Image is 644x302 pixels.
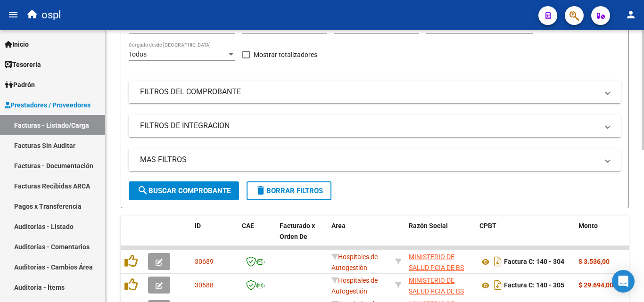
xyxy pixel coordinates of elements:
[5,100,91,110] span: Prestadores / Proveedores
[426,24,435,31] span: No
[504,258,564,266] strong: Factura C: 140 - 304
[492,278,504,293] i: Descargar documento
[8,9,19,20] mat-icon: menu
[195,258,214,265] span: 30689
[476,216,575,257] datatable-header-cell: CPBT
[238,216,276,257] datatable-header-cell: CAE
[331,222,346,229] span: Area
[578,222,598,229] span: Monto
[195,222,201,229] span: ID
[191,216,238,257] datatable-header-cell: ID
[575,216,631,257] datatable-header-cell: Monto
[247,181,331,200] button: Borrar Filtros
[612,270,635,293] div: Open Intercom Messenger
[625,9,636,20] mat-icon: person
[5,59,41,70] span: Tesorería
[195,281,214,289] span: 30688
[41,5,61,25] span: ospl
[578,281,613,289] strong: $ 29.694,00
[504,282,564,289] strong: Factura C: 140 - 305
[492,254,504,269] i: Descargar documento
[409,253,464,282] span: MINISTERIO DE SALUD PCIA DE BS AS O. P.
[331,277,378,295] span: Hospitales de Autogestión
[405,216,476,257] datatable-header-cell: Razón Social
[129,81,621,103] mat-expansion-panel-header: FILTROS DEL COMPROBANTE
[5,39,29,49] span: Inicio
[129,181,239,200] button: Buscar Comprobante
[129,148,621,171] mat-expansion-panel-header: MAS FILTROS
[328,216,391,257] datatable-header-cell: Area
[409,252,472,271] div: 30626983398
[5,80,35,90] span: Padrón
[129,114,621,137] mat-expansion-panel-header: FILTROS DE INTEGRACION
[137,185,149,196] mat-icon: search
[479,222,496,229] span: CPBT
[140,155,598,165] mat-panel-title: MAS FILTROS
[276,216,328,257] datatable-header-cell: Facturado x Orden De
[254,49,317,60] span: Mostrar totalizadores
[242,222,254,229] span: CAE
[331,253,378,271] span: Hospitales de Autogestión
[137,187,231,195] span: Buscar Comprobante
[140,121,598,131] mat-panel-title: FILTROS DE INTEGRACION
[409,222,448,229] span: Razón Social
[129,50,147,58] span: Todos
[255,185,266,196] mat-icon: delete
[578,258,610,265] strong: $ 3.536,00
[140,87,598,97] mat-panel-title: FILTROS DEL COMPROBANTE
[280,222,315,240] span: Facturado x Orden De
[255,187,323,195] span: Borrar Filtros
[409,275,472,295] div: 30626983398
